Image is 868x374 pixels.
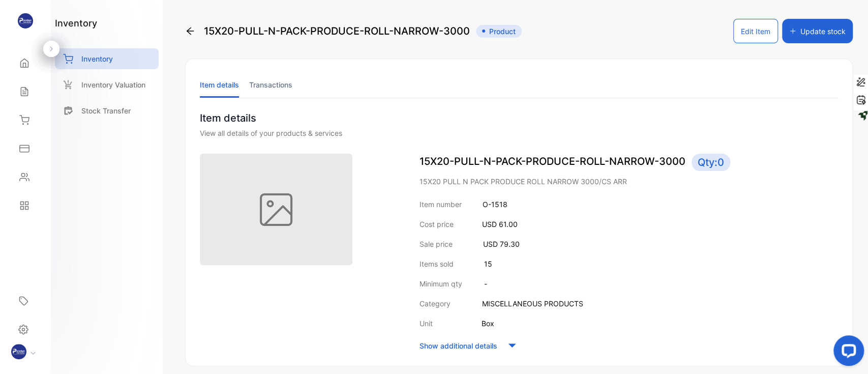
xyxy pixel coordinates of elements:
div: 15X20-PULL-N-PACK-PRODUCE-ROLL-NARROW-3000 [185,19,522,43]
p: Show additional details [420,340,497,351]
p: Unit [420,318,433,329]
li: Item details [200,72,239,98]
p: Category [420,298,451,309]
a: Stock Transfer [55,100,159,121]
p: Stock Transfer [81,105,131,116]
p: Cost price [420,219,454,229]
span: Product [476,25,522,38]
p: 15 [484,258,492,269]
img: logo [18,13,33,28]
span: USD 79.30 [483,240,520,248]
div: View all details of your products & services [200,128,838,138]
p: 15X20 PULL N PACK PRODUCE ROLL NARROW 3000/CS ARR [420,176,838,187]
p: MISCELLANEOUS PRODUCTS [482,298,583,309]
button: Edit Item [733,19,778,43]
li: Transactions [249,72,292,98]
p: Sale price [420,239,453,249]
p: Item details [200,110,838,126]
p: Inventory [81,53,113,64]
p: Item number [420,199,462,210]
img: item [200,154,352,265]
span: Qty: 0 [692,154,730,171]
span: USD 61.00 [482,220,518,228]
a: Inventory Valuation [55,74,159,95]
p: Items sold [420,258,454,269]
iframe: LiveChat chat widget [825,331,868,374]
p: Box [482,318,494,329]
p: 15X20-PULL-N-PACK-PRODUCE-ROLL-NARROW-3000 [420,154,838,171]
p: - [484,278,487,289]
p: Minimum qty [420,278,462,289]
p: Inventory Valuation [81,79,145,90]
p: O-1518 [483,199,507,210]
button: Update stock [782,19,853,43]
a: Inventory [55,48,159,69]
img: profile [11,344,26,359]
h1: inventory [55,16,97,30]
